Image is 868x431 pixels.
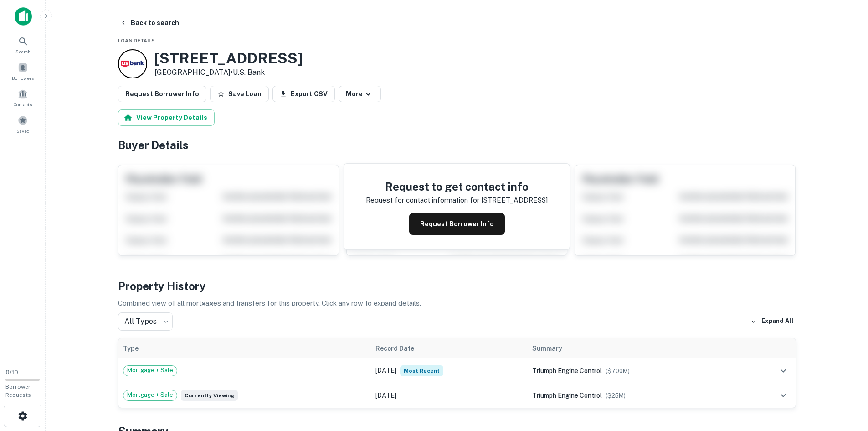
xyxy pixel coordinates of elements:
button: expand row [776,363,791,379]
th: Summary [528,338,745,358]
button: Back to search [116,15,183,31]
span: Borrowers [12,74,34,82]
span: Most Recent [400,365,443,376]
a: Contacts [3,85,43,110]
a: Search [3,32,43,57]
span: triumph engine control [532,392,602,399]
button: Expand All [748,315,796,328]
iframe: Chat Widget [822,358,868,402]
p: [STREET_ADDRESS] [481,195,548,206]
span: Borrower Requests [5,384,31,398]
img: capitalize-icon.png [15,7,32,26]
span: Mortgage + Sale [123,390,177,400]
span: Saved [16,127,30,135]
p: Request for contact information for [366,195,479,206]
h4: Property History [118,278,796,294]
span: Loan Details [118,38,155,43]
button: Request Borrower Info [409,213,505,235]
span: Currently viewing [181,390,238,401]
span: Contacts [14,101,32,108]
td: [DATE] [371,358,528,383]
span: ($ 700M ) [606,368,630,374]
button: View Property Details [118,109,215,126]
p: Combined view of all mortgages and transfers for this property. Click any row to expand details. [118,298,796,309]
span: 0 / 10 [5,369,18,376]
button: expand row [776,388,791,403]
div: All Types [118,312,173,331]
p: [GEOGRAPHIC_DATA] • [154,67,303,78]
td: [DATE] [371,383,528,408]
th: Type [118,338,371,358]
button: Export CSV [272,86,335,102]
span: Mortgage + Sale [123,366,177,375]
h3: [STREET_ADDRESS] [154,50,303,67]
button: Request Borrower Info [118,86,206,102]
span: Search [15,48,31,55]
h4: Request to get contact info [366,178,548,195]
span: triumph engine control [532,367,602,374]
a: Borrowers [3,59,43,83]
span: ($ 25M ) [606,392,626,399]
button: More [339,86,381,102]
button: Save Loan [210,86,269,102]
a: U.s. Bank [233,68,265,77]
h4: Buyer Details [118,137,796,153]
a: Saved [3,112,43,136]
th: Record Date [371,338,528,358]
